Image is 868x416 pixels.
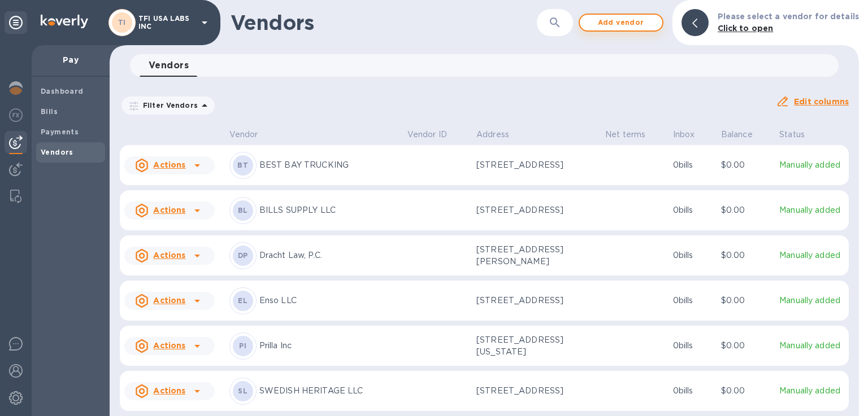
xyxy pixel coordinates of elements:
[238,206,248,214] b: BL
[149,58,189,73] span: Vendors
[779,249,844,261] p: Manually added
[673,385,712,397] p: 0 bills
[673,340,712,352] p: 0 bills
[721,295,770,306] p: $0.00
[605,129,645,141] p: Net terms
[718,12,859,21] b: Please select a vendor for details
[721,385,770,397] p: $0.00
[238,296,248,305] b: EL
[231,11,504,34] h1: Vendors
[779,385,844,397] p: Manually added
[589,16,653,29] span: Add vendor
[476,295,589,306] p: [STREET_ADDRESS]
[673,295,712,306] p: 0 bills
[794,97,849,106] u: Edit columns
[238,251,248,260] b: DP
[476,129,509,141] p: Address
[779,159,844,171] p: Manually added
[779,204,844,216] p: Manually added
[229,129,258,141] p: Vendor
[41,15,88,28] img: Logo
[259,340,398,352] p: Prilla Inc
[476,129,524,141] span: Address
[153,341,185,350] u: Actions
[779,295,844,306] p: Manually added
[41,128,79,136] b: Payments
[41,148,73,156] b: Vendors
[239,341,246,350] b: PI
[153,205,185,214] u: Actions
[476,244,589,268] p: [STREET_ADDRESS][PERSON_NAME]
[605,129,660,141] span: Net terms
[673,249,712,261] p: 0 bills
[237,161,248,169] b: BT
[153,296,185,305] u: Actions
[259,249,398,261] p: Dracht Law, P.C.
[721,340,770,352] p: $0.00
[407,129,462,141] span: Vendor ID
[721,159,770,171] p: $0.00
[229,129,273,141] span: Vendor
[579,14,663,32] button: Add vendor
[779,129,805,141] p: Status
[153,386,185,395] u: Actions
[721,129,767,141] span: Balance
[476,159,589,171] p: [STREET_ADDRESS]
[259,159,398,171] p: BEST BAY TRUCKING
[41,54,101,65] p: Pay
[673,204,712,216] p: 0 bills
[153,251,185,260] u: Actions
[476,204,589,216] p: [STREET_ADDRESS]
[138,15,195,30] p: TFI USA LABS INC
[779,340,844,352] p: Manually added
[259,204,398,216] p: BILLS SUPPLY LLC
[41,107,58,116] b: Bills
[9,108,23,122] img: Foreign exchange
[138,100,198,110] p: Filter Vendors
[718,24,774,33] b: Click to open
[407,129,447,141] p: Vendor ID
[259,295,398,306] p: Enso LLC
[238,387,248,395] b: SL
[673,159,712,171] p: 0 bills
[673,129,710,141] span: Inbox
[721,129,753,141] p: Balance
[721,204,770,216] p: $0.00
[673,129,695,141] p: Inbox
[153,160,185,169] u: Actions
[5,11,27,34] div: Unpin categories
[721,249,770,261] p: $0.00
[259,385,398,397] p: SWEDISH HERITAGE LLC
[476,385,589,397] p: [STREET_ADDRESS]
[118,18,126,27] b: TI
[476,334,589,358] p: [STREET_ADDRESS][US_STATE]
[41,87,84,95] b: Dashboard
